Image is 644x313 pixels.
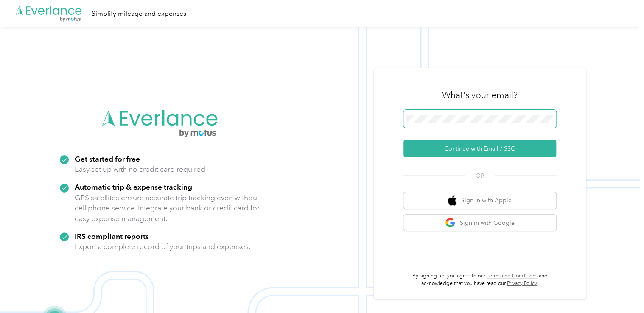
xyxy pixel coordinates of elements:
strong: Automatic trip & expense tracking [75,182,192,191]
p: Export a complete record of your trips and expenses. [75,241,250,252]
h3: What's your email? [442,89,518,101]
button: google logoSign in with Google [403,215,556,231]
p: Easy set up with no credit card required [75,164,205,175]
img: apple logo [448,195,456,206]
strong: IRS compliant reports [75,232,149,240]
div: Simplify mileage and expenses [92,8,186,19]
p: By signing up, you agree to our and acknowledge that you have read our . [403,272,556,287]
p: GPS satellites ensure accurate trip tracking even without cell phone service. Integrate your bank... [75,193,260,224]
img: google logo [445,218,456,228]
span: OR [465,171,495,180]
strong: Get started for free [75,154,140,163]
button: apple logoSign in with Apple [403,192,556,209]
button: Continue with Email / SSO [403,140,556,157]
a: Terms and Conditions [487,273,538,279]
a: Privacy Policy [507,280,537,287]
